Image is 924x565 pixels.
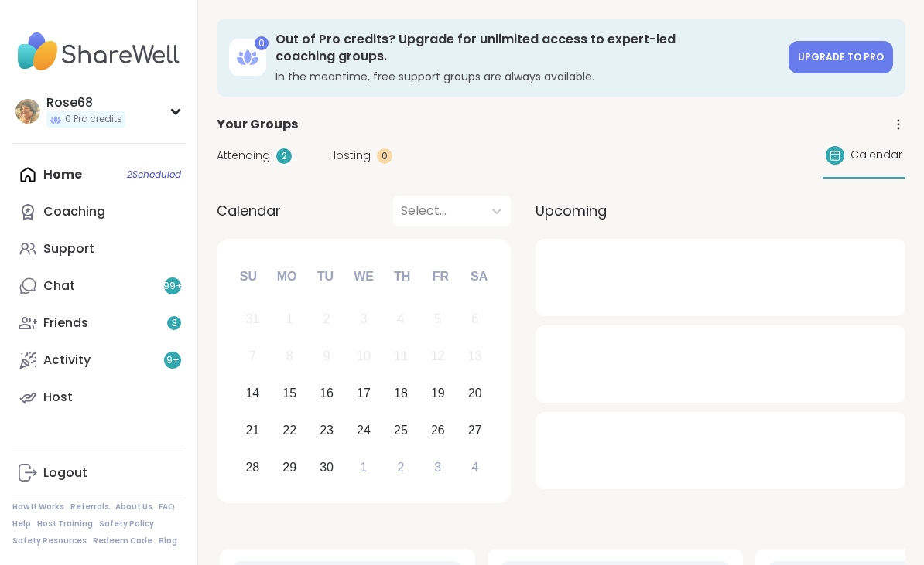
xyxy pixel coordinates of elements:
div: 20 [468,383,482,403]
span: 3 [172,317,177,330]
div: 25 [394,420,408,441]
div: 7 [249,345,256,366]
div: Choose Friday, October 3rd, 2025 [421,451,454,484]
a: Activity9+ [12,342,185,379]
div: Choose Monday, September 22nd, 2025 [273,414,306,447]
div: Choose Monday, September 15th, 2025 [273,376,306,410]
div: 2 [397,457,404,478]
a: FAQ [159,502,175,512]
div: Choose Sunday, September 28th, 2025 [236,451,269,484]
div: 11 [394,345,408,366]
div: Choose Wednesday, September 17th, 2025 [347,376,381,410]
div: Not available Monday, September 8th, 2025 [273,339,306,373]
div: month 2025-09 [234,301,493,485]
div: Not available Wednesday, September 3rd, 2025 [347,303,381,336]
span: Calendar [217,200,281,221]
div: Choose Tuesday, September 23rd, 2025 [310,414,344,447]
div: 2 [323,308,330,329]
div: Activity [43,352,91,369]
div: 30 [320,457,334,478]
div: Choose Wednesday, September 24th, 2025 [347,414,381,447]
a: Friends3 [12,305,185,342]
div: Host [43,389,73,406]
span: 0 Pro credits [65,113,122,126]
img: Rose68 [15,99,40,124]
div: Choose Saturday, October 4th, 2025 [458,451,491,484]
div: Rose68 [46,94,125,111]
div: 5 [434,308,441,329]
div: 0 [377,148,392,164]
a: Host [12,379,185,416]
span: Your Groups [217,115,298,134]
div: 26 [431,420,445,441]
div: 3 [361,308,368,329]
div: 4 [397,308,404,329]
div: Not available Friday, September 5th, 2025 [421,303,454,336]
div: 6 [471,308,478,329]
div: Not available Tuesday, September 2nd, 2025 [310,303,344,336]
div: Choose Saturday, September 27th, 2025 [458,414,491,447]
a: Safety Resources [12,536,87,546]
div: Choose Monday, September 29th, 2025 [273,451,306,484]
div: Not available Friday, September 12th, 2025 [421,339,454,373]
div: 13 [468,345,482,366]
div: 2 [276,148,292,164]
div: 4 [471,457,478,478]
div: Choose Saturday, September 20th, 2025 [458,376,491,410]
div: Th [385,259,419,293]
a: Chat99+ [12,267,185,305]
div: Not available Sunday, August 31st, 2025 [236,303,269,336]
div: Coaching [43,203,105,220]
a: Help [12,519,31,529]
div: Choose Sunday, September 21st, 2025 [236,414,269,447]
div: 24 [357,420,371,441]
div: Not available Saturday, September 6th, 2025 [458,303,491,336]
a: Upgrade to Pro [789,41,893,73]
div: Not available Sunday, September 7th, 2025 [236,339,269,373]
span: 9 + [166,354,180,367]
div: Not available Wednesday, September 10th, 2025 [347,339,381,373]
a: Coaching [12,193,185,230]
div: 3 [434,457,441,478]
div: Choose Friday, September 19th, 2025 [421,376,454,410]
div: Choose Tuesday, September 16th, 2025 [310,376,344,410]
span: Upgrade to Pro [798,50,884,63]
a: Host Training [37,519,93,529]
div: Not available Thursday, September 11th, 2025 [385,339,418,373]
a: Logout [12,454,185,492]
div: Choose Thursday, September 25th, 2025 [385,414,418,447]
div: Not available Tuesday, September 9th, 2025 [310,339,344,373]
div: 9 [323,345,330,366]
div: Mo [269,259,303,293]
div: 8 [286,345,293,366]
div: 16 [320,383,334,403]
div: Su [231,259,265,293]
div: 14 [245,383,259,403]
a: About Us [115,502,152,512]
a: Blog [159,536,177,546]
div: 1 [286,308,293,329]
h3: In the meantime, free support groups are always available. [275,69,779,84]
div: Choose Friday, September 26th, 2025 [421,414,454,447]
div: 12 [431,345,445,366]
div: Friends [43,315,88,332]
div: 21 [245,420,259,441]
div: Sa [462,259,496,293]
div: Chat [43,277,75,294]
div: Logout [43,465,87,482]
div: 23 [320,420,334,441]
div: Tu [308,259,342,293]
div: 0 [255,36,269,50]
div: Not available Thursday, September 4th, 2025 [385,303,418,336]
div: Fr [423,259,457,293]
div: 19 [431,383,445,403]
div: Choose Tuesday, September 30th, 2025 [310,451,344,484]
a: Redeem Code [93,536,152,546]
h3: Out of Pro credits? Upgrade for unlimited access to expert-led coaching groups. [275,31,779,66]
div: 15 [282,383,296,403]
a: Referrals [70,502,109,512]
div: 1 [361,457,368,478]
span: Attending [217,148,270,164]
div: Choose Thursday, October 2nd, 2025 [385,451,418,484]
div: 31 [245,308,259,329]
